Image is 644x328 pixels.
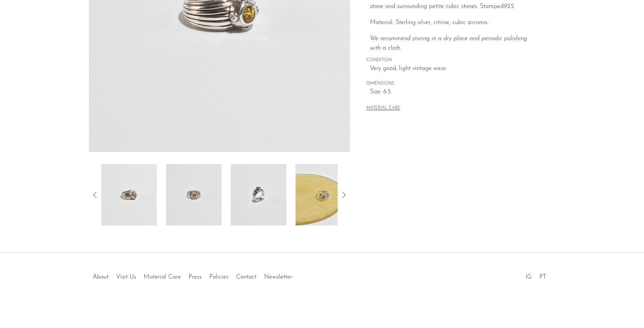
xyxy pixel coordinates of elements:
a: About [93,274,108,280]
img: Ribbed Citrine Ring [166,164,222,225]
i: We recommend storing in a dry place and periodic polishing with a cloth. [370,36,527,52]
img: Ribbed Citrine Ring [101,164,157,225]
button: MATERIAL CARE [366,106,400,111]
a: Contact [236,274,256,280]
em: 925. [504,3,515,10]
ul: Social Medias [522,268,550,282]
p: Material: Sterling silver, citrine, cubic zirconia. [370,18,539,28]
img: Ribbed Citrine Ring [296,164,351,225]
span: Very good; light vintage wear. [370,64,539,74]
a: Press [189,274,202,280]
a: Material Care [144,274,181,280]
a: Visit Us [116,274,136,280]
img: Ribbed Citrine Ring [231,164,286,225]
a: PT [539,274,546,280]
a: IG [526,274,532,280]
ul: Quick links [89,268,296,282]
span: Size: 6.5 [370,87,539,97]
span: DIMENSIONS [366,80,539,87]
span: CONDITION [366,57,539,64]
a: Policies [209,274,228,280]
